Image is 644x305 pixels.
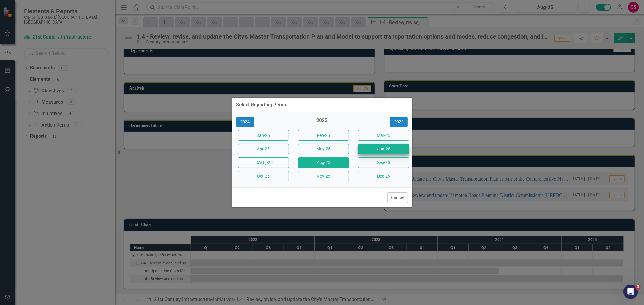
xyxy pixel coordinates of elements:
div: 2025 [296,117,348,127]
button: Cancel [387,192,408,203]
button: 2024 [236,117,254,127]
button: Mar-25 [358,130,409,141]
button: Dec-25 [358,171,409,181]
button: Feb-25 [298,130,349,141]
button: Apr-25 [238,144,289,154]
div: Select Reporting Period [236,102,288,108]
button: Sep-25 [358,157,409,168]
iframe: Intercom live chat [623,285,638,299]
button: Aug-25 [298,157,349,168]
span: 3 [636,285,641,289]
button: 2026 [390,117,408,127]
button: Oct-25 [238,171,289,181]
button: May-25 [298,144,349,154]
button: Nov-25 [298,171,349,181]
button: Jun-25 [358,144,409,154]
button: [DATE]-25 [238,157,289,168]
button: Jan-25 [238,130,289,141]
